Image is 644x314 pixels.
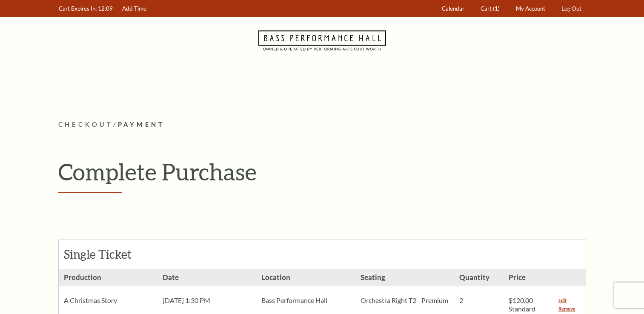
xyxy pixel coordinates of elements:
[476,0,504,17] a: Cart (1)
[512,0,549,17] a: My Account
[504,269,553,286] h3: Price
[481,5,492,12] span: Cart
[454,269,504,286] h3: Quantity
[157,269,256,286] h3: Date
[261,296,327,304] span: Bass Performance Hall
[58,121,113,128] span: Checkout
[361,296,449,305] p: Orchestra Right T2 - Premium
[557,0,585,17] a: Log Out
[459,296,498,305] p: 2
[59,269,157,286] h3: Production
[516,5,545,12] span: My Account
[58,120,586,130] p: /
[58,158,586,186] h1: Complete Purchase
[493,5,500,12] span: (1)
[355,269,454,286] h3: Seating
[438,0,468,17] a: Calendar
[59,5,97,12] span: Cart Expires In:
[256,269,355,286] h3: Location
[118,121,165,128] span: Payment
[98,5,113,12] span: 12:09
[118,0,150,17] a: Add Time
[509,296,535,313] span: $120.00 Standard
[442,5,464,12] span: Calendar
[64,247,157,262] h2: Single Ticket
[558,305,575,313] a: Remove
[558,296,567,305] a: Edit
